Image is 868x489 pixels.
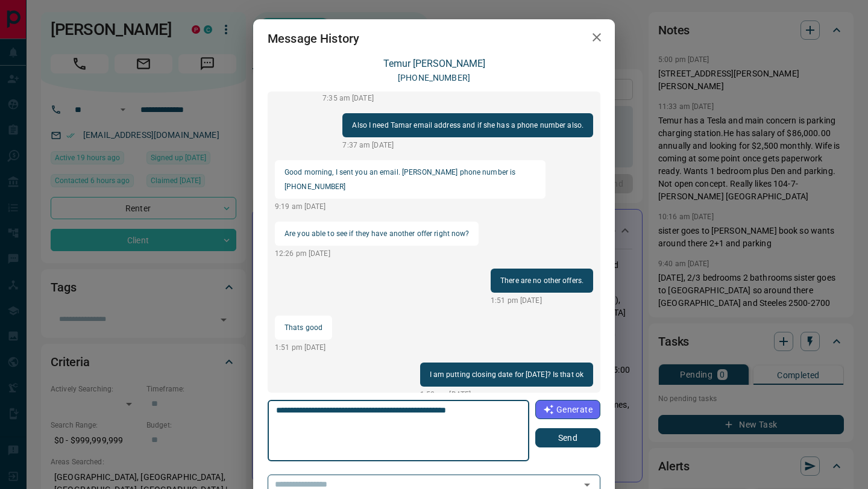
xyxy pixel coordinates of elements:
[398,72,470,84] p: [PHONE_NUMBER]
[285,320,322,335] p: Thats good
[322,93,593,104] p: 7:35 am [DATE]
[535,400,600,419] button: Generate
[383,58,485,69] a: Temur [PERSON_NAME]
[430,367,583,382] p: I am putting closing date for [DATE]? Is that ok
[275,342,332,353] p: 1:51 pm [DATE]
[275,201,546,212] p: 9:19 am [DATE]
[491,295,593,306] p: 1:51 pm [DATE]
[420,389,593,400] p: 1:52 pm [DATE]
[342,140,593,151] p: 7:37 am [DATE]
[253,19,374,58] h2: Message History
[275,248,479,259] p: 12:26 pm [DATE]
[500,273,583,288] p: There are no other offers.
[285,165,536,194] p: Good morning, I sent you an email. [PERSON_NAME] phone number is [PHONE_NUMBER]
[535,428,600,447] button: Send
[285,226,469,241] p: Are you able to see if they have another offer right now?
[352,118,583,132] p: Also I need Tamar email address and if she has a phone number also.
